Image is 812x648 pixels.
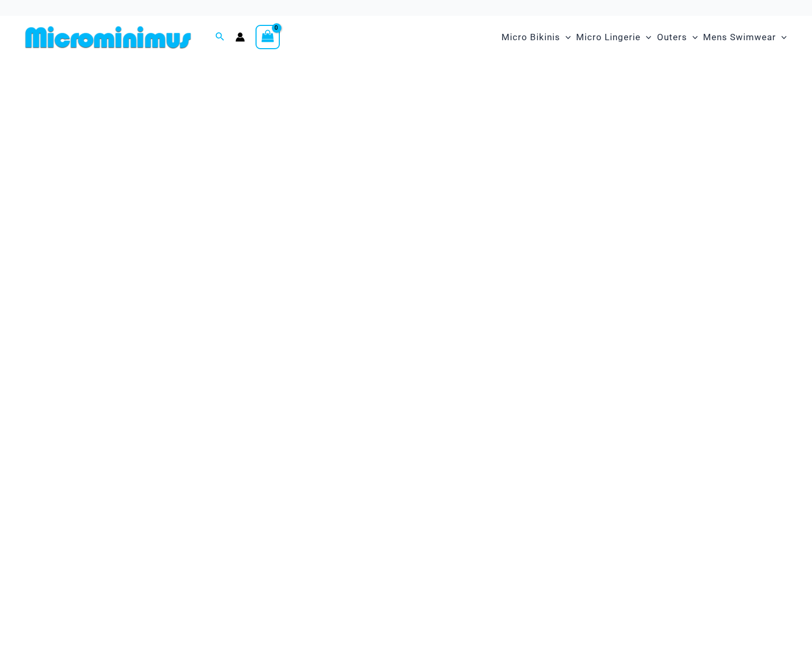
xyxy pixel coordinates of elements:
a: View Shopping Cart, empty [256,25,280,49]
a: Search icon link [215,31,225,44]
a: Mens SwimwearMenu ToggleMenu Toggle [700,21,789,53]
span: Menu Toggle [776,24,787,51]
a: Micro LingerieMenu ToggleMenu Toggle [573,21,654,53]
a: Account icon link [235,32,245,42]
img: MM SHOP LOGO FLAT [21,25,195,49]
a: OutersMenu ToggleMenu Toggle [654,21,700,53]
span: Menu Toggle [560,24,571,51]
span: Micro Bikinis [501,24,560,51]
span: Menu Toggle [687,24,698,51]
span: Outers [657,24,687,51]
a: Micro BikinisMenu ToggleMenu Toggle [499,21,573,53]
span: Menu Toggle [641,24,651,51]
span: Micro Lingerie [576,24,641,51]
span: Mens Swimwear [703,24,776,51]
nav: Site Navigation [497,20,791,55]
